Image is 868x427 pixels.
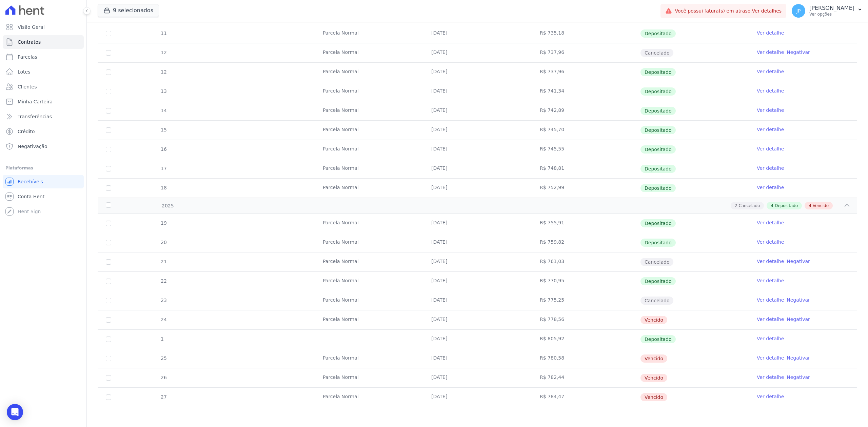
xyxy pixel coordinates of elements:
td: Parcela Normal [315,101,423,120]
span: Conta Hent [18,193,44,200]
span: 16 [160,146,167,152]
span: Vencido [640,316,667,324]
td: R$ 735,18 [532,24,640,43]
a: Ver detalhe [757,258,784,265]
td: Parcela Normal [315,63,423,82]
span: 17 [160,166,167,171]
td: R$ 775,25 [532,291,640,310]
span: Depositado [640,219,676,227]
span: Recebíveis [18,178,43,185]
input: Só é possível selecionar pagamentos em aberto [106,31,111,36]
div: Plataformas [5,164,81,172]
span: 13 [160,88,167,94]
td: R$ 742,89 [532,101,640,120]
td: R$ 782,44 [532,368,640,387]
td: R$ 780,58 [532,349,640,368]
td: R$ 752,99 [532,179,640,198]
a: Clientes [3,80,84,94]
td: [DATE] [423,310,532,329]
span: Vencido [813,203,829,209]
td: R$ 748,81 [532,159,640,178]
span: Depositado [640,87,676,96]
span: Depositado [640,126,676,134]
a: Ver detalhe [757,87,784,94]
td: [DATE] [423,272,532,291]
td: [DATE] [423,121,532,140]
span: Depositado [640,277,676,285]
td: [DATE] [423,291,532,310]
input: Só é possível selecionar pagamentos em aberto [106,89,111,94]
td: Parcela Normal [315,179,423,198]
span: 20 [160,240,167,245]
a: Contratos [3,35,84,49]
span: JP [796,8,801,13]
td: R$ 805,92 [532,330,640,349]
a: Negativar [787,259,810,264]
a: Ver detalhe [757,165,784,171]
p: Ver opções [809,12,854,17]
span: Crédito [18,128,35,135]
td: Parcela Normal [315,272,423,291]
input: Só é possível selecionar pagamentos em aberto [106,337,111,342]
span: 1 [160,336,164,342]
td: R$ 778,56 [532,310,640,329]
a: Negativação [3,140,84,153]
span: Vencido [640,374,667,382]
input: default [106,317,111,323]
td: Parcela Normal [315,233,423,252]
span: Depositado [640,68,676,76]
span: Contratos [18,39,41,45]
a: Ver detalhe [757,107,784,114]
a: Ver detalhe [757,219,784,226]
input: Só é possível selecionar pagamentos em aberto [106,259,111,265]
td: R$ 741,34 [532,82,640,101]
td: [DATE] [423,349,532,368]
span: Visão Geral [18,24,45,30]
a: Lotes [3,65,84,79]
input: Só é possível selecionar pagamentos em aberto [106,185,111,191]
span: 14 [160,108,167,113]
span: 11 [160,30,167,36]
a: Parcelas [3,50,84,64]
td: [DATE] [423,82,532,101]
td: R$ 770,95 [532,272,640,291]
a: Ver detalhe [757,354,784,361]
td: Parcela Normal [315,82,423,101]
td: Parcela Normal [315,140,423,159]
a: Recebíveis [3,175,84,188]
span: 12 [160,50,167,55]
span: 2025 [161,202,174,209]
a: Ver detalhe [757,68,784,75]
span: 4 [771,203,773,209]
td: R$ 737,96 [532,63,640,82]
td: [DATE] [423,63,532,82]
input: Só é possível selecionar pagamentos em aberto [106,166,111,171]
input: default [106,394,111,400]
input: default [106,375,111,381]
a: Negativar [787,297,810,303]
td: Parcela Normal [315,310,423,329]
a: Ver detalhe [757,29,784,36]
td: Parcela Normal [315,24,423,43]
td: [DATE] [423,101,532,120]
span: Parcelas [18,54,37,60]
span: Depositado [640,239,676,247]
td: [DATE] [423,179,532,198]
span: Depositado [640,165,676,173]
td: Parcela Normal [315,388,423,407]
span: Depositado [640,107,676,115]
input: Só é possível selecionar pagamentos em aberto [106,240,111,245]
span: Cancelado [640,297,673,305]
td: R$ 784,47 [532,388,640,407]
a: Ver detalhe [757,239,784,245]
input: Só é possível selecionar pagamentos em aberto [106,279,111,284]
span: 23 [160,298,167,303]
a: Negativar [787,317,810,322]
a: Ver detalhe [757,335,784,342]
span: 26 [160,375,167,380]
span: Vencido [640,393,667,401]
td: [DATE] [423,233,532,252]
span: 22 [160,278,167,284]
td: [DATE] [423,252,532,271]
input: Só é possível selecionar pagamentos em aberto [106,147,111,152]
